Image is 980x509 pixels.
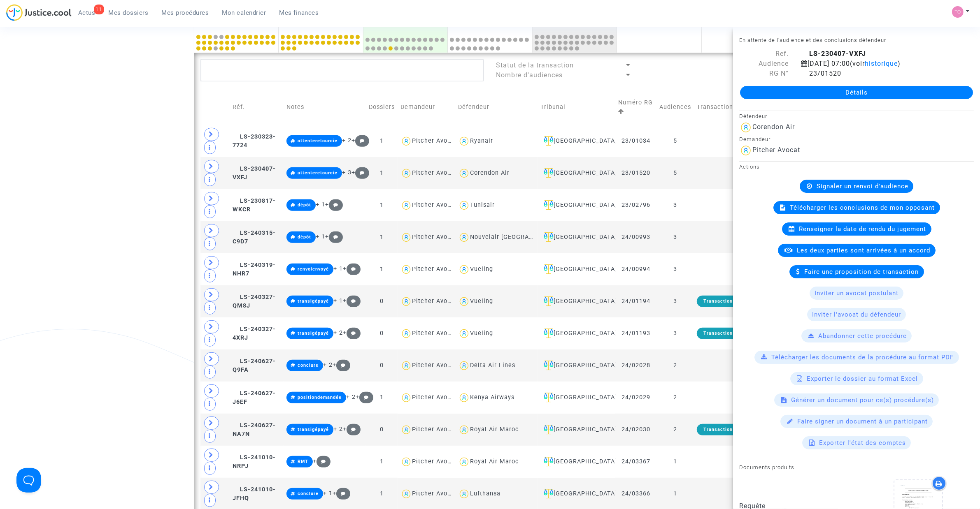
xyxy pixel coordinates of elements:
div: [GEOGRAPHIC_DATA] [540,264,613,274]
td: Tribunal [538,90,616,125]
div: [GEOGRAPHIC_DATA] [540,361,613,370]
td: 3 [656,285,694,317]
div: Royal Air Maroc [470,426,519,433]
div: Audience [733,59,795,69]
div: [GEOGRAPHIC_DATA] [540,232,613,242]
span: conclure [298,491,319,496]
span: + [325,201,343,208]
span: + [343,329,361,336]
td: Réf. [230,90,284,125]
span: LS-230407-VXFJ [233,165,276,181]
small: En attente de l'audience et des conclusions défendeur [739,37,886,43]
td: 1 [366,189,398,221]
small: Documents produits [739,464,794,470]
div: Pitcher Avocat [412,330,457,337]
img: icon-faciliter-sm.svg [544,361,554,370]
div: [GEOGRAPHIC_DATA] [540,425,613,435]
div: Transaction exécutée [697,328,763,339]
div: Pitcher Avocat [412,426,457,433]
img: icon-user.svg [400,424,412,436]
img: icon-user.svg [458,167,470,179]
img: fe1f3729a2b880d5091b466bdc4f5af5 [952,6,964,18]
span: Exporter l'état des comptes [819,439,906,447]
img: icon-faciliter-sm.svg [544,168,554,178]
span: Statut de la transaction [496,61,574,69]
span: LS-240627-NA7N [233,422,276,438]
div: Tunisair [470,201,495,208]
a: 11Actus [72,7,102,19]
img: icon-user.svg [458,199,470,211]
td: 1 [366,382,398,414]
td: 3 [656,317,694,349]
div: Delta Air Lines [470,362,515,369]
span: + [356,393,373,400]
div: Vueling [470,298,493,305]
td: Transaction [694,90,766,125]
td: Numéro RG [615,90,656,125]
td: 23/01034 [615,125,656,157]
div: Pitcher Avocat [412,362,457,369]
div: Royal Air Maroc [470,458,519,465]
img: icon-user.svg [400,456,412,468]
td: 1 [366,253,398,285]
div: Lufthansa [470,490,500,497]
span: historique [865,60,898,67]
img: icon-faciliter-sm.svg [544,264,554,274]
span: Les deux parties sont arrivées à un accord [797,247,931,254]
div: Pitcher Avocat [412,169,457,176]
td: 24/03367 [615,446,656,478]
div: [GEOGRAPHIC_DATA] [540,136,613,146]
span: conclure [298,363,319,368]
div: Pitcher Avocat [412,266,457,273]
span: + 2 [346,393,356,400]
td: Notes [284,90,366,125]
span: Signaler un renvoi d'audience [817,183,908,190]
span: LS-240627-Q9FA [233,358,276,374]
span: + [351,137,369,144]
td: 23/01520 [615,157,656,189]
span: Renseigner la date de rendu du jugement [799,225,926,233]
div: Pitcher Avocat [412,458,457,465]
span: LS-240319-NHR7 [233,261,276,278]
td: Demandeur [398,90,455,125]
div: Pitcher Avocat [412,137,457,144]
td: 24/02029 [615,382,656,414]
div: Nouvelair [GEOGRAPHIC_DATA] [470,234,565,241]
div: Pitcher Avocat [412,490,457,497]
span: RMT [298,459,308,464]
span: attenteretourcie [298,170,338,176]
img: icon-user.svg [400,167,412,179]
img: icon-faciliter-sm.svg [544,329,554,338]
img: icon-faciliter-sm.svg [544,296,554,306]
span: + 1 [333,265,343,272]
div: Vueling [470,330,493,337]
span: dépôt [298,202,311,208]
img: icon-user.svg [458,296,470,308]
span: Faire une proposition de transaction [805,268,919,275]
span: + 1 [333,297,343,304]
span: Inviter l'avocat du défendeur [812,311,901,318]
span: Inviter un avocat postulant [815,289,899,297]
img: jc-logo.svg [6,4,72,21]
a: Mes procédures [155,7,216,19]
span: Mes finances [279,9,319,16]
img: icon-user.svg [739,144,752,157]
span: LS-241010-JFHQ [233,486,276,502]
div: [DATE] 07:00 [795,59,959,69]
span: LS-241010-NRPJ [233,454,276,470]
td: 1 [656,446,694,478]
span: + [343,426,361,433]
td: 1 [366,446,398,478]
img: icon-user.svg [400,392,412,404]
div: [GEOGRAPHIC_DATA] [540,200,613,210]
span: LS-240327-4XRJ [233,326,276,342]
span: Générer un document pour ce(s) procédure(s) [791,396,934,404]
img: icon-faciliter-sm.svg [544,136,554,146]
img: icon-user.svg [458,392,470,404]
span: Abandonner cette procédure [818,332,907,340]
img: icon-faciliter-sm.svg [544,232,554,242]
td: 1 [366,157,398,189]
span: renvoienvoyé [298,266,329,272]
div: [GEOGRAPHIC_DATA] [540,329,613,338]
div: Ryanair [470,137,493,144]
